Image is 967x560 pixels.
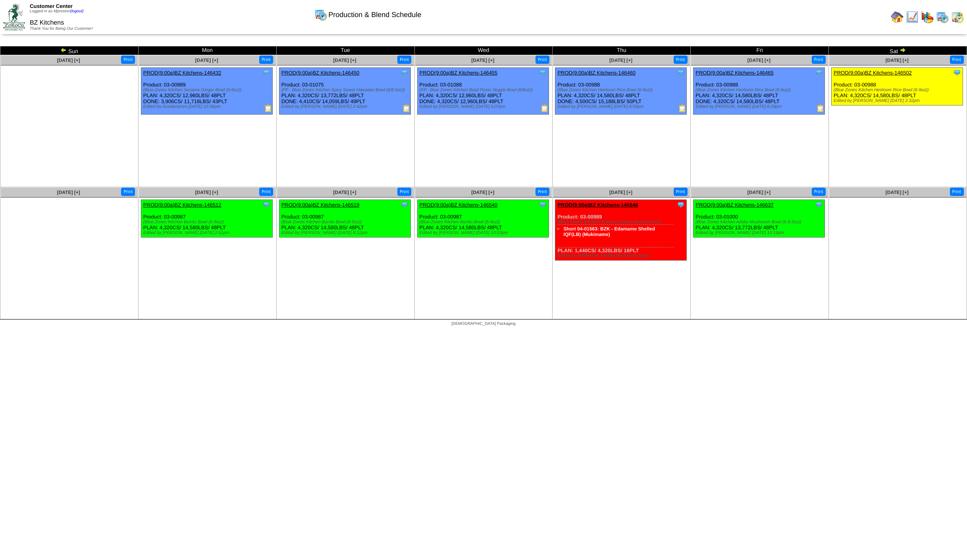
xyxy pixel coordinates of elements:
[953,69,961,77] img: Tooltip
[264,104,272,112] img: Production Report
[143,88,272,92] div: (Blue Zones Kitchen Sesame Ginger Bowl (6-8oz))
[403,104,410,112] img: Production Report
[417,68,549,115] div: Product: 03-01088 PLAN: 4,320CS / 12,960LBS / 48PLT DONE: 4,320CS / 12,960LBS / 48PLT
[401,201,408,209] img: Tooltip
[951,11,964,23] img: calendarinout.gif
[121,188,135,196] button: Print
[143,70,222,76] a: PROD(9:00a)BZ Kitchens-146432
[281,88,410,92] div: (FP - Blue Zones Kitchen Spicy Sweet Hawaiian Bowl (6/8.5oz))
[693,200,825,238] div: Product: 03-01000 PLAN: 4,320CS / 13,772LBS / 48PLT
[279,68,410,115] div: Product: 03-01075 PLAN: 4,320CS / 13,772LBS / 48PLT DONE: 4,410CS / 14,059LBS / 49PLT
[674,56,688,64] button: Print
[279,200,410,238] div: Product: 03-00987 PLAN: 4,320CS / 14,580LBS / 48PLT
[30,3,73,9] span: Customer Center
[0,46,139,55] td: Sun
[141,68,272,115] div: Product: 03-00989 PLAN: 4,320CS / 12,960LBS / 48PLT DONE: 3,906CS / 11,718LBS / 43PLT
[281,220,410,224] div: (Blue Zones Kitchen Burrito Bowl (6-9oz))
[950,188,964,196] button: Print
[259,188,273,196] button: Print
[609,190,632,195] a: [DATE] [+]
[276,46,414,55] td: Tue
[397,56,411,64] button: Print
[143,202,222,208] a: PROD(9:00a)BZ Kitchens-146512
[333,58,356,63] a: [DATE] [+]
[921,11,934,23] img: graph.gif
[333,190,356,195] a: [DATE] [+]
[674,188,688,196] button: Print
[555,200,687,261] div: Product: 03-00989 PLAN: 1,440CS / 4,320LBS / 16PLT
[57,190,80,195] a: [DATE] [+]
[553,46,691,55] td: Thu
[3,4,25,30] img: ZoRoCo_Logo(Green%26Foil)%20jpg.webp
[557,104,686,109] div: Edited by [PERSON_NAME] [DATE] 8:03pm
[420,220,549,224] div: (Blue Zones Kitchen Burrito Bowl (6-9oz))
[900,47,906,53] img: arrowright.gif
[677,69,685,77] img: Tooltip
[262,201,270,209] img: Tooltip
[557,70,636,76] a: PROD(9:00a)BZ Kitchens-146460
[563,226,655,237] a: Short 04-01563: BZK - Edamame Shelled IQF(LB) (Mukimame)
[747,58,771,63] a: [DATE] [+]
[812,188,826,196] button: Print
[906,11,919,23] img: line_graph.gif
[678,104,686,112] img: Production Report
[950,56,964,64] button: Print
[695,230,824,235] div: Edited by [PERSON_NAME] [DATE] 10:19pm
[30,27,93,31] span: Thank You for Being Our Customer!
[138,46,276,55] td: Mon
[259,56,273,64] button: Print
[143,230,272,235] div: Edited by [PERSON_NAME] [DATE] 2:51pm
[281,230,410,235] div: Edited by [PERSON_NAME] [DATE] 8:12pm
[60,47,67,53] img: arrowleft.gif
[536,56,549,64] button: Print
[609,58,632,63] span: [DATE] [+]
[815,201,823,209] img: Tooltip
[195,58,218,63] a: [DATE] [+]
[886,190,909,195] a: [DATE] [+]
[677,201,685,209] img: Tooltip
[834,70,912,76] a: PROD(9:00a)BZ Kitchens-146502
[695,88,824,92] div: (Blue Zones Kitchen Heirloom Rice Bowl (6-9oz))
[471,58,494,63] a: [DATE] [+]
[557,253,686,258] div: Edited by [PERSON_NAME] [DATE] 10:11pm
[195,190,218,195] a: [DATE] [+]
[747,190,771,195] a: [DATE] [+]
[397,188,411,196] button: Print
[30,19,64,26] span: BZ Kitchens
[471,190,494,195] a: [DATE] [+]
[812,56,826,64] button: Print
[695,70,774,76] a: PROD(9:00a)BZ Kitchens-146465
[557,220,686,224] div: (Blue Zones Kitchen Sesame Ginger Bowl (6-8oz))
[695,220,824,224] div: (Blue Zones Kitchen Adobo Mushroom Bowl (6-8.5oz))
[281,202,360,208] a: PROD(9:00a)BZ Kitchens-146519
[30,9,84,13] span: Logged in as Mpreston
[281,70,360,76] a: PROD(9:00a)BZ Kitchens-146450
[691,46,829,55] td: Fri
[541,104,549,112] img: Production Report
[555,68,687,115] div: Product: 03-00988 PLAN: 4,320CS / 14,580LBS / 48PLT DONE: 4,500CS / 15,188LBS / 50PLT
[141,200,272,238] div: Product: 03-00987 PLAN: 4,320CS / 14,580LBS / 48PLT
[401,69,408,77] img: Tooltip
[451,322,515,326] span: [DEMOGRAPHIC_DATA] Packaging
[557,202,638,208] a: PROD(9:00a)BZ Kitchens-146546
[420,202,498,208] a: PROD(9:00a)BZ Kitchens-146540
[143,104,272,109] div: Edited by Acederstrom [DATE] 10:36pm
[695,202,774,208] a: PROD(9:00a)BZ Kitchens-146637
[886,58,909,63] a: [DATE] [+]
[557,88,686,92] div: (Blue Zones Kitchen Heirloom Rice Bowl (6-9oz))
[57,58,80,63] a: [DATE] [+]
[829,46,967,55] td: Sat
[834,88,963,92] div: (Blue Zones Kitchen Heirloom Rice Bowl (6-9oz))
[536,188,549,196] button: Print
[891,11,903,23] img: home.gif
[414,46,553,55] td: Wed
[936,11,949,23] img: calendarprod.gif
